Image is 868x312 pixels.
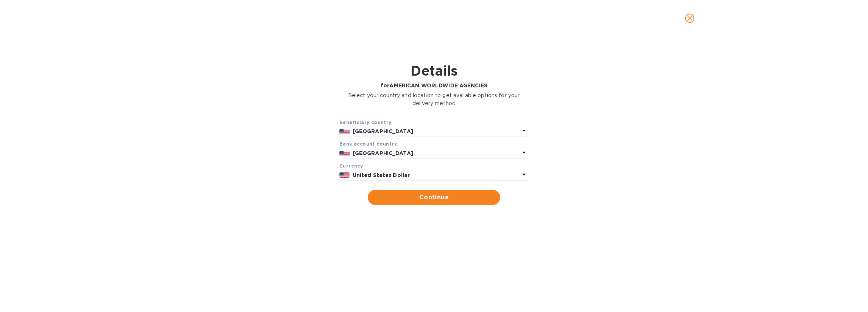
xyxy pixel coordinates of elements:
[374,193,494,202] span: Continue
[339,92,529,107] p: Select your country and location to get available options for your delivery method
[381,82,487,88] b: for AMERICAN WORLDWIDE AGENCIES
[339,141,397,147] b: Bank account cоuntry
[339,172,350,178] img: USD
[368,190,500,205] button: Continue
[339,163,363,169] b: Currency
[339,120,392,125] b: Beneficiary country
[353,172,410,178] b: United States Dollar
[681,9,699,27] button: close
[339,63,529,79] h1: Details
[353,150,413,156] b: [GEOGRAPHIC_DATA]
[339,151,350,156] img: US
[353,128,413,134] b: [GEOGRAPHIC_DATA]
[339,129,350,134] img: US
